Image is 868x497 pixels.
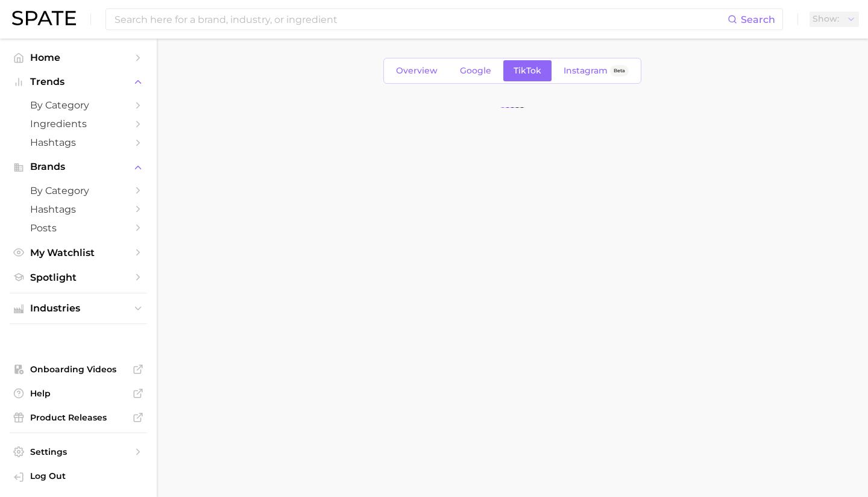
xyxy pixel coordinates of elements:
[10,299,147,317] button: Industries
[10,48,147,67] a: Home
[10,133,147,152] a: Hashtags
[10,114,147,133] a: Ingredients
[10,73,147,91] button: Trends
[10,467,147,487] a: Log out. Currently logged in with e-mail nuria@godwinretailgroup.com.
[396,66,438,76] span: Overview
[10,268,147,287] a: Spotlight
[514,66,541,76] span: TikTok
[12,11,76,25] img: SPATE
[30,364,127,375] span: Onboarding Videos
[460,66,491,76] span: Google
[10,243,147,262] a: My Watchlist
[30,412,127,423] span: Product Releases
[113,9,728,30] input: Search here for a brand, industry, or ingredient
[30,222,127,234] span: Posts
[10,408,147,427] a: Product Releases
[564,66,608,76] span: Instagram
[10,181,147,200] a: by Category
[813,16,839,22] span: Show
[30,118,127,130] span: Ingredients
[10,96,147,114] a: by Category
[30,388,127,399] span: Help
[10,219,147,237] a: Posts
[10,360,147,378] a: Onboarding Videos
[30,99,127,111] span: by Category
[30,470,137,481] span: Log Out
[30,52,127,63] span: Home
[810,11,859,27] button: Show
[503,60,552,81] a: TikTok
[10,384,147,402] a: Help
[30,272,127,283] span: Spotlight
[30,185,127,196] span: by Category
[30,77,127,87] span: Trends
[30,161,127,172] span: Brands
[553,60,639,81] a: InstagramBeta
[10,443,147,461] a: Settings
[614,66,625,76] span: Beta
[30,303,127,314] span: Industries
[30,247,127,258] span: My Watchlist
[30,137,127,148] span: Hashtags
[10,158,147,176] button: Brands
[450,60,502,81] a: Google
[741,14,775,25] span: Search
[386,60,448,81] a: Overview
[30,446,127,457] span: Settings
[30,204,127,215] span: Hashtags
[10,200,147,219] a: Hashtags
